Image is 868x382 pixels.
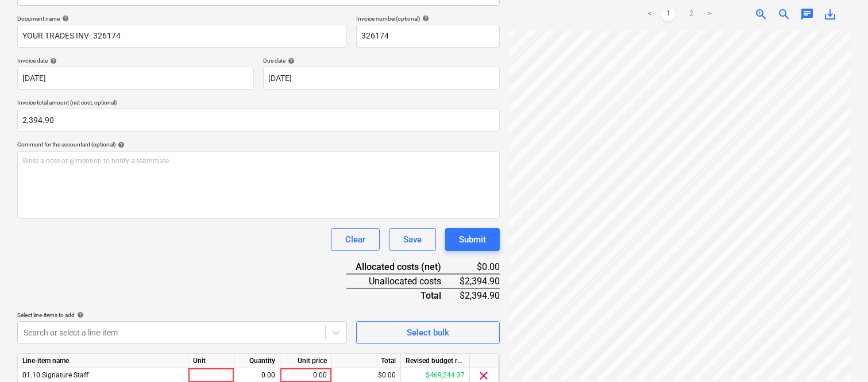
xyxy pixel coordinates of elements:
[115,141,125,148] span: help
[811,327,868,382] iframe: Chat Widget
[48,57,57,64] span: help
[459,232,486,247] div: Submit
[684,7,698,21] a: Page 2
[17,109,500,132] input: Invoice total amount (net cost, optional)
[401,354,470,368] div: Revised budget remaining
[60,15,69,22] span: help
[460,288,500,302] div: $2,394.90
[407,325,449,340] div: Select bulk
[286,57,295,64] span: help
[346,288,460,302] div: Total
[263,57,500,64] div: Due date
[754,7,768,21] span: zoom_in
[356,321,500,344] button: Select bulk
[661,7,675,21] a: Page 1 is your current page
[460,260,500,274] div: $0.00
[356,25,500,48] input: Invoice number
[346,260,460,274] div: Allocated costs (net)
[800,7,814,21] span: chat
[445,228,500,251] button: Submit
[823,7,837,21] span: save_alt
[332,354,401,368] div: Total
[345,232,365,247] div: Clear
[420,15,429,22] span: help
[234,354,280,368] div: Quantity
[17,141,500,148] div: Comment for the accountant (optional)
[17,15,347,22] div: Document name
[643,7,657,21] a: Previous page
[331,228,380,251] button: Clear
[22,371,88,379] span: 01.10 Signature Staff
[17,99,500,109] p: Invoice total amount (net cost, optional)
[346,274,460,288] div: Unallocated costs
[75,311,84,318] span: help
[460,274,500,288] div: $2,394.90
[17,57,254,64] div: Invoice date
[17,67,254,90] input: Invoice date not specified
[777,7,791,21] span: zoom_out
[356,15,500,22] div: Invoice number (optional)
[18,354,188,368] div: Line-item name
[280,354,332,368] div: Unit price
[389,228,436,251] button: Save
[403,232,422,247] div: Save
[263,67,500,90] input: Due date not specified
[188,354,234,368] div: Unit
[17,25,347,48] input: Document name
[17,311,347,319] div: Select line-items to add
[703,7,716,21] a: Next page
